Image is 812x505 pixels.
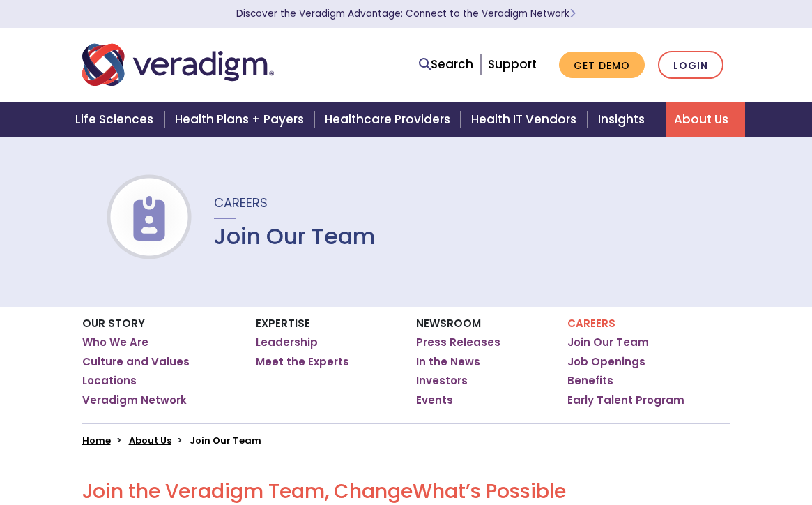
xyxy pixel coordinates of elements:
[416,355,480,369] a: In the News
[129,434,171,447] a: About Us
[567,374,613,388] a: Benefits
[82,336,148,349] a: Who We Are
[666,102,745,137] a: About Us
[67,102,166,137] a: Life Sciences
[214,194,268,211] span: Careers
[567,355,645,369] a: Job Openings
[82,434,111,447] a: Home
[416,336,500,349] a: Press Releases
[488,56,537,73] a: Support
[569,7,576,20] span: Learn More
[416,374,468,388] a: Investors
[236,7,576,20] a: Discover the Veradigm Advantage: Connect to the Veradigm NetworkLearn More
[567,393,684,407] a: Early Talent Program
[167,102,316,137] a: Health Plans + Payers
[419,55,473,74] a: Search
[559,52,645,79] a: Get Demo
[82,374,137,388] a: Locations
[256,336,318,349] a: Leadership
[463,102,589,137] a: Health IT Vendors
[590,102,666,137] a: Insights
[82,355,190,369] a: Culture and Values
[82,480,730,504] h2: Join the Veradigm Team, Change
[82,393,187,407] a: Veradigm Network
[82,42,274,88] img: Veradigm logo
[567,336,649,349] a: Join Our Team
[256,355,349,369] a: Meet the Experts
[416,393,453,407] a: Events
[214,223,376,250] h1: Join Our Team
[658,51,723,80] a: Login
[413,478,566,505] span: What’s Possible
[316,102,463,137] a: Healthcare Providers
